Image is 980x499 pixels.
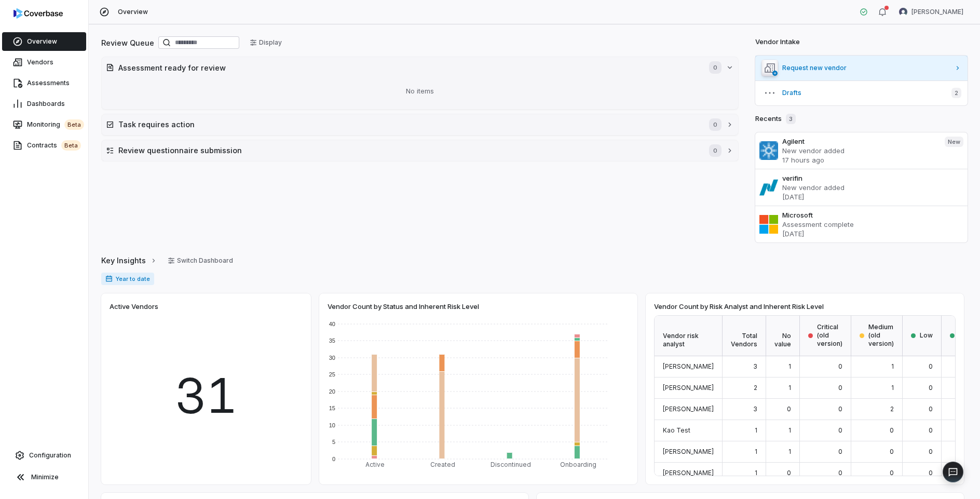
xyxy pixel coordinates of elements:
text: 40 [329,321,335,327]
span: Drafts [782,89,943,97]
span: 2 [754,384,757,392]
span: 0 [890,448,894,455]
button: Key Insights [98,250,160,272]
p: New vendor added [782,146,936,155]
span: 0 [787,469,791,477]
p: [DATE] [782,229,963,238]
h3: Microsoft [782,210,963,220]
a: Contractsbeta [2,136,86,155]
span: [PERSON_NAME] [663,362,714,370]
h3: verifin [782,173,963,183]
a: Dashboards [2,95,86,113]
img: Coverbase logo [13,8,63,19]
span: 0 [838,362,842,370]
h2: Recents [755,114,796,124]
button: Assessment ready for review0 [102,57,738,78]
h2: Vendor Intake [755,37,800,47]
span: [PERSON_NAME] [663,405,714,413]
p: Assessment complete [782,220,963,229]
text: 25 [329,371,335,377]
span: Medium (old version) [868,323,894,348]
span: 0 [929,469,933,477]
span: [PERSON_NAME] [911,8,963,16]
span: 1 [755,448,757,455]
text: 15 [329,405,335,411]
button: Amanda Pettenati avatar[PERSON_NAME] [893,4,970,20]
a: Configuration [4,446,84,465]
span: 0 [709,144,722,157]
span: Key Insights [101,255,146,266]
span: 0 [929,448,933,455]
span: 2 [951,88,961,98]
span: 0 [890,426,894,434]
h2: Assessment ready for review [118,62,699,73]
p: 17 hours ago [782,155,936,165]
span: 0 [787,405,791,413]
span: beta [64,119,84,130]
img: Amanda Pettenati avatar [899,8,907,16]
span: 0 [838,384,842,392]
span: 0 [838,448,842,455]
span: Critical (old version) [817,323,842,348]
span: Active Vendors [110,302,158,311]
text: 30 [329,355,335,361]
span: [PERSON_NAME] [663,469,714,477]
a: MicrosoftAssessment complete[DATE] [755,206,968,242]
span: Year to date [101,273,154,285]
h2: Review questionnaire submission [118,145,699,156]
span: 3 [753,362,757,370]
span: 31 [175,359,238,432]
span: New [945,137,963,147]
a: Request new vendor [755,56,968,80]
span: Monitoring [27,119,84,130]
div: Total Vendors [723,316,766,356]
text: 0 [332,456,335,462]
span: 1 [788,384,791,392]
a: Key Insights [101,250,157,272]
h2: Review Queue [101,37,154,48]
span: 1 [788,448,791,455]
span: Overview [118,8,148,16]
div: No items [106,78,734,105]
span: 3 [753,405,757,413]
a: AgilentNew vendor added17 hours agoNew [755,132,968,169]
span: 1 [788,362,791,370]
span: 0 [838,405,842,413]
span: [PERSON_NAME] [663,448,714,455]
button: Display [243,35,288,50]
text: 10 [329,422,335,428]
span: Minimize [31,473,59,481]
span: Dashboards [27,100,65,108]
span: Assessments [27,79,70,87]
span: Kao Test [663,426,690,434]
span: 0 [838,426,842,434]
button: Review questionnaire submission0 [102,140,738,161]
span: beta [61,140,81,151]
span: 0 [838,469,842,477]
span: 0 [929,384,933,392]
a: Vendors [2,53,86,72]
span: Low [920,331,933,340]
p: [DATE] [782,192,963,201]
span: 1 [891,384,894,392]
span: Vendor Count by Status and Inherent Risk Level [328,302,479,311]
a: Assessments [2,74,86,92]
span: 1 [755,426,757,434]
div: No value [766,316,800,356]
text: 20 [329,388,335,395]
span: Contracts [27,140,81,151]
a: verifinNew vendor added[DATE] [755,169,968,206]
span: 0 [890,469,894,477]
span: 1 [755,469,757,477]
button: Task requires action0 [102,114,738,135]
h2: Task requires action [118,119,699,130]
text: 35 [329,338,335,344]
a: Monitoringbeta [2,115,86,134]
svg: Date range for report [105,275,113,282]
span: 0 [709,118,722,131]
button: Switch Dashboard [161,253,239,268]
span: 1 [891,362,894,370]
span: Vendors [27,58,53,66]
span: Configuration [29,451,71,460]
span: Vendor Count by Risk Analyst and Inherent Risk Level [654,302,824,311]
